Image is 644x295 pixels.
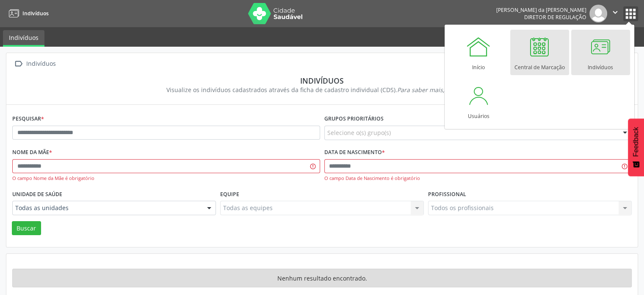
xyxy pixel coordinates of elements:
[12,269,632,287] div: Nenhum resultado encontrado.
[220,188,239,201] label: Equipe
[15,204,199,212] span: Todas as unidades
[18,76,626,85] div: Indivíduos
[324,146,385,159] label: Data de nascimento
[327,128,391,137] span: Selecione o(s) grupo(s)
[611,8,620,17] i: 
[22,10,49,17] span: Indivíduos
[524,14,586,21] span: Diretor de regulação
[449,79,508,124] a: Usuários
[324,112,384,126] label: Grupos prioritários
[12,175,320,182] div: O campo Nome da Mãe é obrigatório
[628,118,644,176] button: Feedback - Mostrar pesquisa
[510,30,569,75] a: Central de Marcação
[25,58,57,70] div: Indivíduos
[18,85,626,94] div: Visualize os indivíduos cadastrados através da ficha de cadastro individual (CDS).
[12,188,62,201] label: Unidade de saúde
[12,112,44,126] label: Pesquisar
[3,30,44,47] a: Indivíduos
[397,86,478,94] i: Para saber mais,
[324,175,632,182] div: O campo Data de Nascimento é obrigatório
[6,6,49,20] a: Indivíduos
[12,58,25,70] i: 
[12,146,52,159] label: Nome da mãe
[571,30,630,75] a: Indivíduos
[12,58,57,70] a:  Indivíduos
[12,221,41,236] button: Buscar
[589,5,607,22] img: img
[449,30,508,75] a: Início
[632,127,640,157] span: Feedback
[607,5,623,22] button: 
[496,6,586,14] div: [PERSON_NAME] da [PERSON_NAME]
[623,6,638,21] button: apps
[428,188,466,201] label: Profissional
